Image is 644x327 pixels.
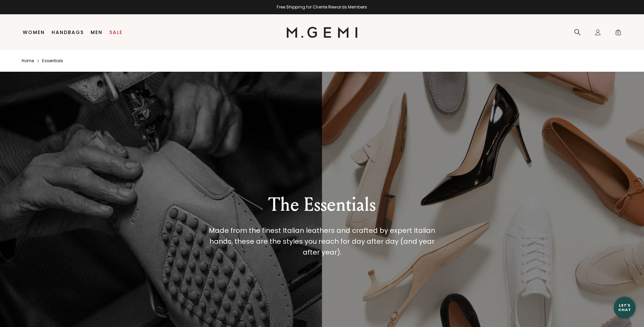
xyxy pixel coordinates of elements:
[614,303,636,312] div: Let's Chat
[42,58,63,64] a: Essentials
[109,30,123,35] a: Sale
[204,192,440,217] div: The Essentials
[52,30,84,35] a: Handbags
[22,58,34,64] a: Home
[207,225,437,258] div: Made from the finest Italian leathers and crafted by expert Italian hands, these are the styles y...
[91,30,103,35] a: Men
[615,30,622,37] span: 0
[23,30,45,35] a: Women
[287,27,357,38] img: M.Gemi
